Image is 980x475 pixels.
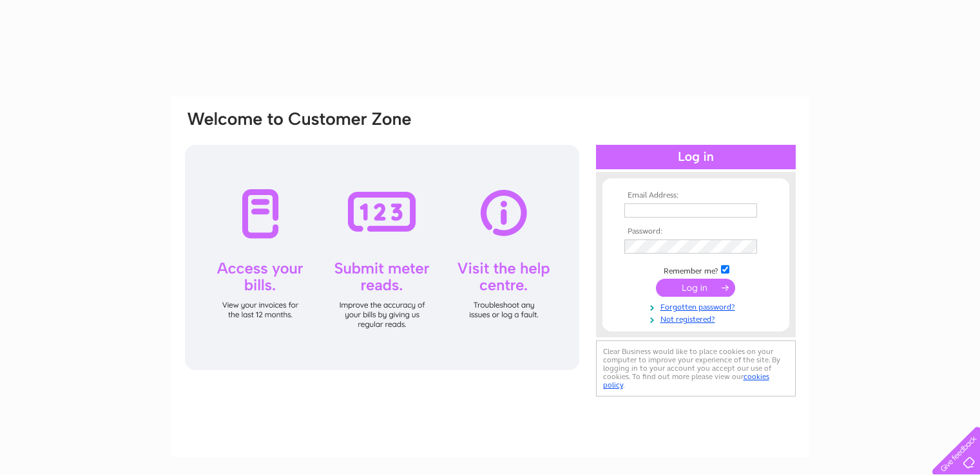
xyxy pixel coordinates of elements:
th: Email Address: [621,191,771,200]
a: Forgotten password? [624,300,771,312]
a: Not registered? [624,312,771,324]
a: cookies policy [603,372,769,389]
td: Remember me? [621,263,771,276]
input: Submit [656,279,735,297]
div: Clear Business would like to place cookies on your computer to improve your experience of the sit... [596,340,796,396]
th: Password: [621,227,771,236]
